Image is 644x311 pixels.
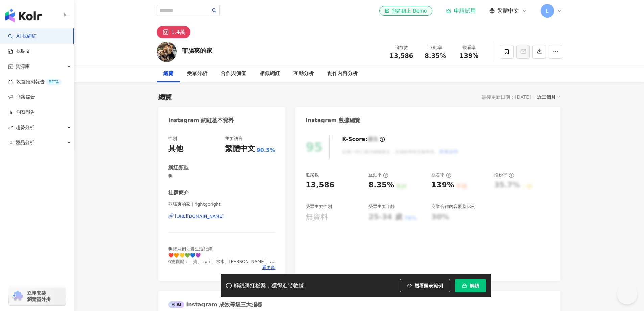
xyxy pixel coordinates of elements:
span: 解鎖 [470,283,479,288]
div: 菲腸爽的家 [182,46,212,55]
div: Instagram 成效等級三大指標 [168,301,262,308]
div: 互動分析 [293,70,314,78]
div: AI [168,301,185,308]
div: 139% [431,180,454,191]
div: 總覽 [158,92,172,102]
div: 追蹤數 [306,172,319,178]
div: 性別 [168,136,177,142]
div: 漲粉率 [494,172,514,178]
div: 主要語言 [225,136,243,142]
span: 90.5% [257,147,276,154]
a: searchAI 找網紅 [8,33,37,40]
div: 觀看率 [456,44,482,51]
div: 社群簡介 [168,189,189,196]
span: rise [8,125,13,130]
span: 菲腸爽的家 | rightgoright [168,201,276,207]
div: 1.4萬 [171,27,185,37]
a: 找貼文 [8,48,30,55]
a: 預約線上 Demo [379,6,432,16]
a: 申請試用 [446,7,476,14]
a: chrome extension立即安裝 瀏覽器外掛 [9,287,66,305]
span: 趨勢分析 [16,120,34,135]
div: 追蹤數 [389,44,414,51]
span: 8.35% [425,52,446,59]
div: 總覽 [163,70,173,78]
div: 13,586 [306,180,334,191]
span: 繁體中文 [497,7,519,15]
div: 最後更新日期：[DATE] [482,94,531,100]
div: 互動率 [423,44,448,51]
div: 觀看率 [431,172,451,178]
div: 受眾主要年齡 [368,204,395,210]
span: 13,586 [390,52,413,59]
div: [URL][DOMAIN_NAME] [175,213,224,219]
div: 其他 [168,143,183,154]
a: [URL][DOMAIN_NAME] [168,213,276,219]
span: 狗 [168,173,276,179]
div: 網紅類型 [168,164,189,171]
button: 解鎖 [455,279,486,292]
div: 相似網紅 [260,70,280,78]
div: 8.35% [368,180,394,191]
div: 受眾分析 [187,70,207,78]
img: KOL Avatar [157,42,177,62]
span: 139% [460,52,479,59]
img: logo [5,9,42,22]
div: 創作內容分析 [327,70,358,78]
div: 近三個月 [537,93,560,102]
div: 解鎖網紅檔案，獲得進階數據 [234,282,304,289]
span: 資源庫 [16,59,30,74]
div: K-Score : [342,136,385,143]
span: 看更多 [262,265,275,271]
div: 預約線上 Demo [385,7,427,14]
div: Instagram 數據總覽 [306,117,360,124]
span: 觀看圖表範例 [414,283,443,288]
span: L [546,7,549,15]
div: 繁體中文 [225,143,255,154]
button: 1.4萬 [157,26,190,38]
div: 商業合作內容覆蓋比例 [431,204,475,210]
div: Instagram 網紅基本資料 [168,117,234,124]
span: 競品分析 [16,135,34,150]
button: 觀看圖表範例 [400,279,450,292]
a: 洞察報告 [8,109,35,116]
a: 效益預測報告BETA [8,79,62,85]
span: 立即安裝 瀏覽器外掛 [27,290,51,302]
span: search [212,8,217,13]
div: 受眾主要性別 [306,204,332,210]
a: 商案媒合 [8,94,35,101]
div: 無資料 [306,212,328,222]
div: 合作與價值 [221,70,246,78]
span: 狗寶貝們可愛生活紀錄 ❤️🧡💛💚💙💜 6隻臘腸：二寶、april、水水、[PERSON_NAME]、[PERSON_NAME]、Ruby 1隻烏龜：小甜甜 🐢來福[DATE]逃家被撿走丟棄 👼大... [168,246,275,294]
img: chrome extension [11,291,24,302]
div: 互動率 [368,172,388,178]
